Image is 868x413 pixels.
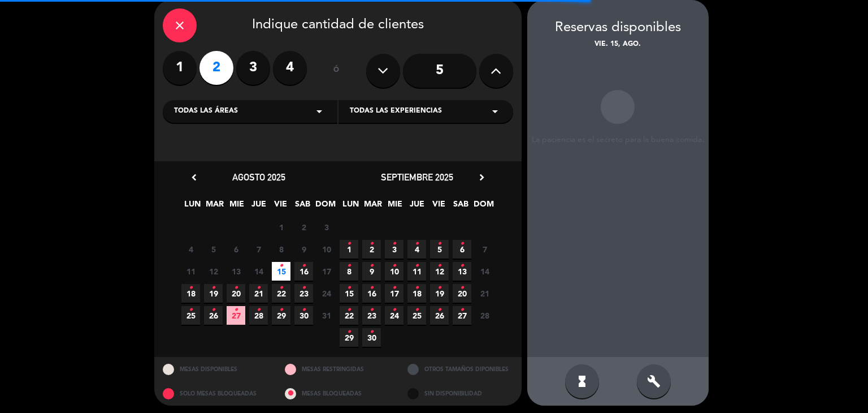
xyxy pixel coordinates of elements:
[385,262,403,281] span: 10
[181,262,200,281] span: 11
[232,171,285,183] span: agosto 2025
[429,197,448,216] span: VIE
[399,381,522,406] div: SIN DISPONIBILIDAD
[340,240,358,259] span: 1
[407,197,426,216] span: JUE
[430,284,449,303] span: 19
[453,240,471,259] span: 6
[381,171,453,183] span: septiembre 2025
[340,328,358,347] span: 29
[385,306,403,325] span: 24
[340,306,358,325] span: 22
[362,328,381,347] span: 30
[317,306,336,325] span: 31
[272,284,290,303] span: 22
[249,197,268,216] span: JUE
[154,381,277,406] div: SOLO MESAS BLOQUEADAS
[370,301,374,319] i: •
[453,284,471,303] span: 20
[430,306,449,325] span: 26
[236,51,270,85] label: 3
[163,8,513,42] div: Indique cantidad de clientes
[227,197,246,216] span: MIE
[181,306,200,325] span: 25
[317,218,336,236] span: 3
[271,197,290,216] span: VIE
[437,257,441,275] i: •
[234,301,238,319] i: •
[249,306,268,325] span: 28
[347,323,351,341] i: •
[227,284,245,303] span: 20
[189,279,193,297] i: •
[415,301,419,319] i: •
[315,197,334,216] span: DOM
[204,306,223,325] span: 26
[407,262,426,281] span: 11
[211,301,215,319] i: •
[257,301,261,319] i: •
[347,257,351,275] i: •
[294,218,313,236] span: 2
[430,240,449,259] span: 5
[272,218,290,236] span: 1
[318,51,355,91] div: ó
[475,240,494,259] span: 7
[293,197,312,216] span: SAB
[362,284,381,303] span: 16
[279,301,283,319] i: •
[415,235,419,253] i: •
[527,135,709,145] div: La paciencia es el secreto para la buena comida.
[347,301,351,319] i: •
[227,262,245,281] span: 13
[199,51,233,85] label: 2
[302,279,306,297] i: •
[272,306,290,325] span: 29
[363,197,382,216] span: MAR
[475,262,494,281] span: 14
[173,19,186,32] i: close
[279,279,283,297] i: •
[183,197,202,216] span: LUN
[273,51,307,85] label: 4
[204,262,223,281] span: 12
[475,306,494,325] span: 28
[407,240,426,259] span: 4
[385,240,403,259] span: 3
[407,284,426,303] span: 18
[294,284,313,303] span: 23
[188,171,200,183] i: chevron_left
[362,306,381,325] span: 23
[392,235,396,253] i: •
[460,301,464,319] i: •
[415,257,419,275] i: •
[575,375,589,388] i: hourglass_full
[227,240,245,259] span: 6
[350,106,442,117] span: Todas las experiencias
[475,284,494,303] span: 21
[257,279,261,297] i: •
[460,279,464,297] i: •
[399,357,522,381] div: OTROS TAMAÑOS DIPONIBLES
[347,235,351,253] i: •
[249,284,268,303] span: 21
[385,284,403,303] span: 17
[392,279,396,297] i: •
[294,240,313,259] span: 9
[527,39,709,50] div: vie. 15, ago.
[227,306,245,325] span: 27
[317,240,336,259] span: 10
[452,197,470,216] span: SAB
[181,284,200,303] span: 18
[407,306,426,325] span: 25
[370,323,374,341] i: •
[249,262,268,281] span: 14
[340,262,358,281] span: 8
[294,306,313,325] span: 30
[234,279,238,297] i: •
[370,235,374,253] i: •
[460,257,464,275] i: •
[174,106,238,117] span: Todas las áreas
[154,357,277,381] div: MESAS DISPONIBLES
[181,240,200,259] span: 4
